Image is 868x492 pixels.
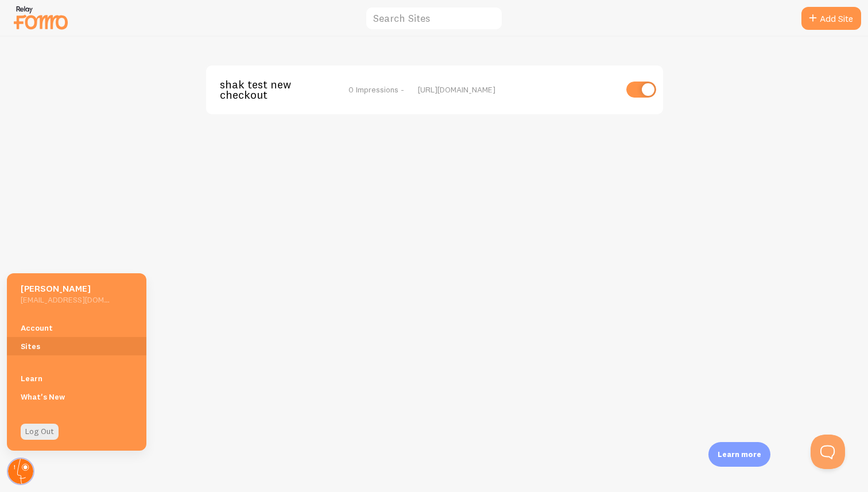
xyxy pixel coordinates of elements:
[12,3,69,32] img: fomo-relay-logo-orange.svg
[708,442,770,467] div: Learn more
[7,388,146,406] a: What's New
[811,435,845,469] iframe: Help Scout Beacon - Open
[7,319,146,337] a: Account
[21,424,59,440] a: Log Out
[21,295,110,305] h5: [EMAIL_ADDRESS][DOMAIN_NAME]
[7,369,146,388] a: Learn
[348,84,404,95] span: 0 Impressions -
[21,282,110,295] h5: [PERSON_NAME]
[418,84,616,95] div: [URL][DOMAIN_NAME]
[7,337,146,355] a: Sites
[718,449,761,460] p: Learn more
[220,79,312,100] span: shak test new checkout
